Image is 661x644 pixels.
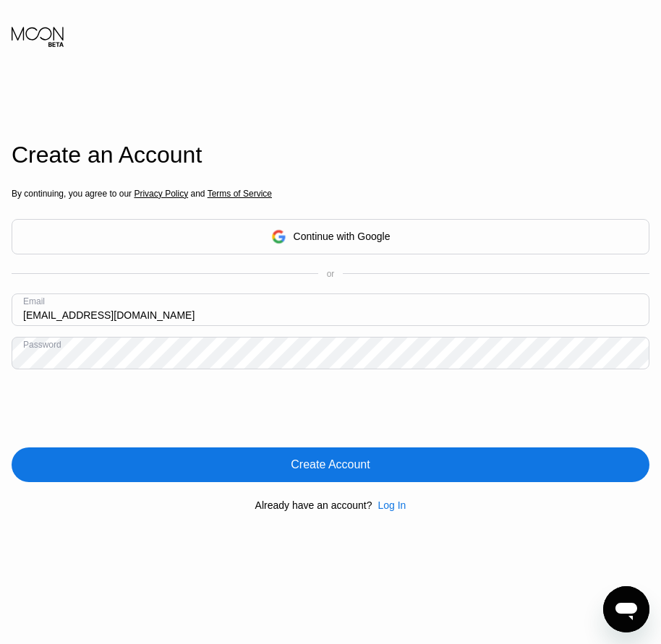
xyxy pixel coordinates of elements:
div: Log In [378,499,406,511]
span: Privacy Policy [134,189,188,199]
div: Continue with Google [12,219,649,254]
div: or [327,269,335,279]
div: Log In [372,499,406,511]
span: Terms of Service [208,189,272,199]
div: Create Account [12,447,649,482]
div: Already have an account? [255,499,372,511]
iframe: Button to launch messaging window [603,586,649,632]
div: Continue with Google [294,231,391,242]
div: Create Account [291,458,370,472]
div: Create an Account [12,142,649,168]
iframe: reCAPTCHA [12,380,231,437]
div: By continuing, you agree to our [12,189,649,199]
div: Password [23,340,61,350]
span: and [188,189,208,199]
div: Email [23,296,45,306]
